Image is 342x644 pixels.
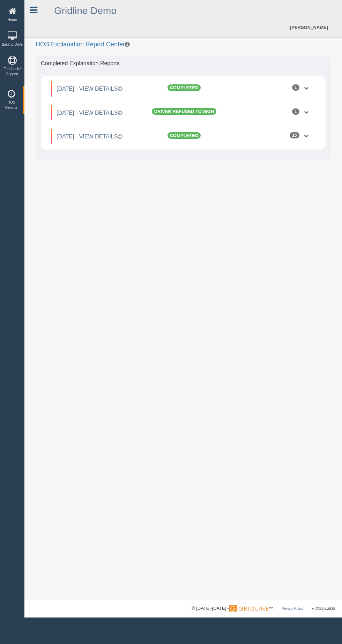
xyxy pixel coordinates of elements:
[57,86,122,92] a: [DATE] - View Details
[36,56,331,71] div: Completed Explanation Reports
[292,108,299,115] div: 1
[229,605,268,612] img: Gridline
[192,605,335,612] div: © [DATE]-[DATE] - ™
[168,84,201,91] span: Completed
[287,17,332,37] a: [PERSON_NAME]
[57,134,122,139] a: [DATE] - View Details
[312,607,335,611] span: v. 2025.6.2839
[54,5,117,16] a: Gridline Demo
[57,110,122,116] a: [DATE] - View Details
[152,108,217,115] span: Driver Refused to Sign
[282,607,303,611] a: Privacy Policy
[290,132,299,138] div: 15
[292,84,299,91] div: 1
[168,132,201,139] span: Completed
